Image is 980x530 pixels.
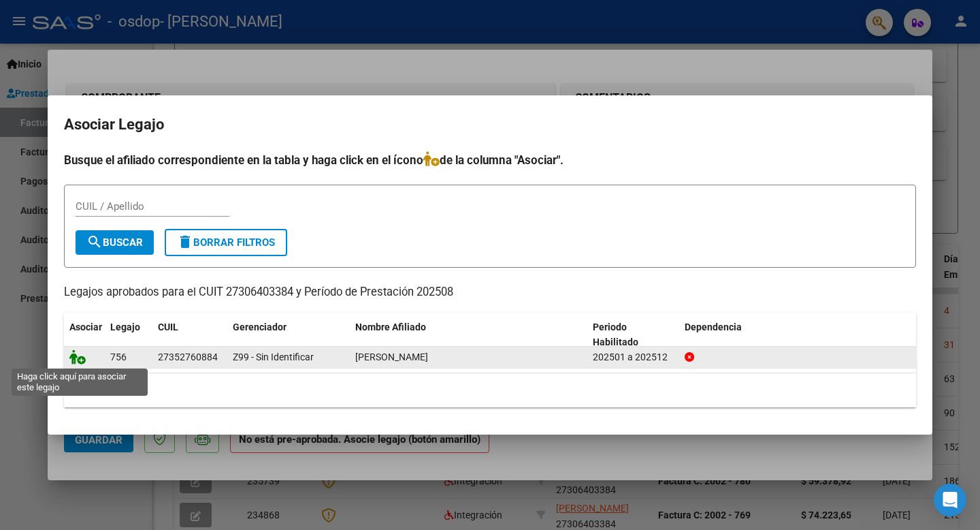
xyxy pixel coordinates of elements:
span: 756 [110,352,127,362]
datatable-header-cell: Gerenciador [227,313,350,358]
span: Buscar [86,236,143,249]
datatable-header-cell: Asociar [64,313,105,358]
div: 27352760884 [158,349,218,365]
span: Gerenciador [233,322,287,332]
datatable-header-cell: CUIL [152,313,227,358]
span: Dependencia [685,322,742,332]
datatable-header-cell: Legajo [105,313,152,358]
div: Open Intercom Messenger [934,484,966,516]
span: Nombre Afiliado [355,322,426,332]
div: 202501 a 202512 [593,349,674,365]
span: Z99 - Sin Identificar [233,352,314,362]
span: Periodo Habilitado [593,322,638,348]
h2: Asociar Legajo [64,112,916,138]
mat-icon: search [86,234,103,250]
span: JARA CARLA BEATRIZ [355,352,428,362]
datatable-header-cell: Dependencia [679,313,917,358]
span: Asociar [69,322,102,332]
span: CUIL [158,322,178,332]
mat-icon: delete [177,234,193,250]
span: Legajo [110,322,140,332]
button: Borrar Filtros [165,229,287,256]
h4: Busque el afiliado correspondiente en la tabla y haga click en el ícono de la columna "Asociar". [64,151,916,169]
p: Legajos aprobados para el CUIT 27306403384 y Período de Prestación 202508 [64,284,916,301]
button: Buscar [76,230,154,255]
datatable-header-cell: Periodo Habilitado [587,313,679,358]
span: Borrar Filtros [177,236,275,249]
datatable-header-cell: Nombre Afiliado [350,313,587,358]
div: 1 registros [64,373,916,407]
